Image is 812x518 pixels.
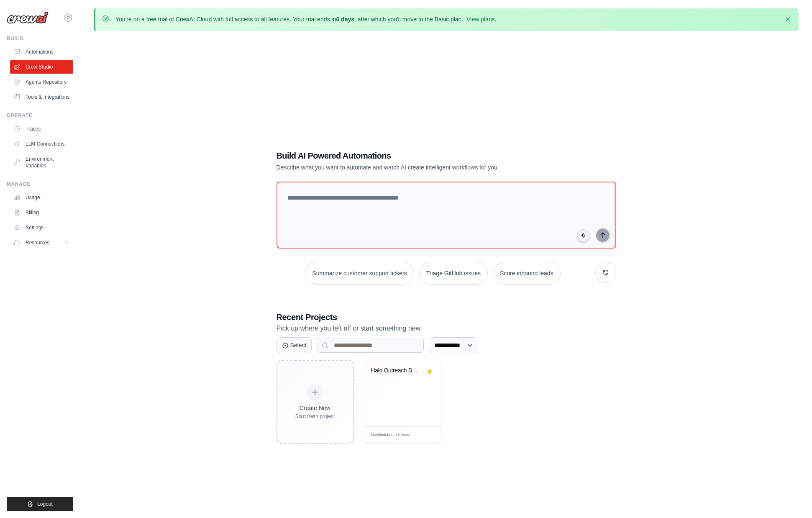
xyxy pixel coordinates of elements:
[10,45,73,59] a: Automations
[371,432,410,438] span: Modified about 15 hours
[277,337,312,353] button: Select
[7,11,49,24] img: Logo
[10,236,73,249] button: Resources
[10,206,73,219] a: Billing
[115,15,497,23] p: You're on a free trial of CrewAI Cloud with full access to all features. Your trial ends in , aft...
[7,497,73,511] button: Logout
[7,35,73,42] div: Build
[10,60,73,74] a: Crew Studio
[371,367,422,374] div: Halo Outreach Basic Tier
[10,221,73,234] a: Settings
[10,191,73,204] a: Usage
[277,323,616,334] p: Pick up where you left off or start something new
[277,150,558,162] h1: Build AI Powered Automations
[336,16,354,23] strong: 6 days
[277,311,616,323] h3: Recent Projects
[595,262,616,283] button: Get new suggestions
[7,112,73,119] div: Operate
[577,229,589,242] button: Click to speak your automation idea
[277,163,558,172] p: Describe what you want to automate and watch AI create intelligent workflows for you
[10,90,73,104] a: Tools & Integrations
[10,75,73,89] a: Agents Repository
[7,181,73,187] div: Manage
[295,413,335,420] div: Start fresh project
[295,404,335,412] div: Create New
[425,367,434,376] button: Remove from favorites
[37,501,53,508] span: Logout
[421,432,428,438] span: Edit
[10,122,73,136] a: Traces
[466,16,494,23] a: View plans
[305,262,414,285] button: Summarize customer support tickets
[10,137,73,151] a: LLM Connections
[10,152,73,172] a: Environment Variables
[493,262,561,285] button: Score inbound leads
[26,239,49,246] span: Resources
[419,262,488,285] button: Triage GitHub issues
